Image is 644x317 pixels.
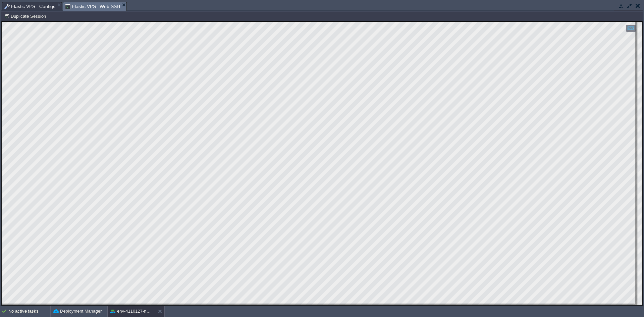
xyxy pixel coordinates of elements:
div: No active tasks [8,306,50,317]
span: Elastic VPS : Configs [4,2,55,10]
button: Deployment Manager [53,308,102,315]
button: Duplicate Session [4,13,48,19]
span: Elastic VPS : Web SSH [65,2,120,11]
button: env-4110127-new expertcloudconsulting site [110,308,153,315]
